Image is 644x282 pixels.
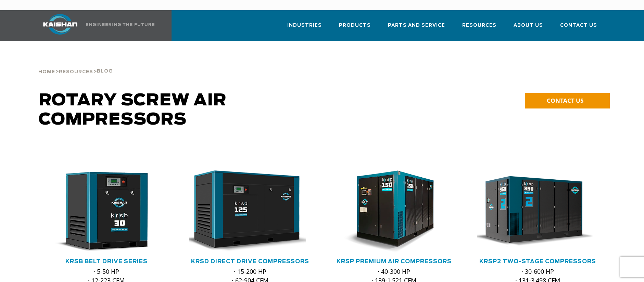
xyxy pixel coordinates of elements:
a: Resources [59,68,93,75]
span: About Us [514,22,543,29]
div: krsb30 [46,170,167,253]
img: krsp350 [472,170,594,253]
a: KRSD Direct Drive Compressors [191,259,309,264]
span: Contact Us [560,22,597,29]
a: About Us [514,16,543,40]
a: Parts and Service [388,16,445,40]
img: Engineering the future [86,23,154,26]
img: kaishan logo [35,14,86,35]
a: KRSP Premium Air Compressors [337,259,452,264]
a: Home [38,68,55,75]
span: Industries [287,22,322,29]
div: krsp150 [333,170,455,253]
img: krsd125 [184,170,306,253]
div: krsd125 [189,170,311,253]
span: Parts and Service [388,22,445,29]
div: > > [38,51,113,77]
span: Products [339,22,371,29]
a: Contact Us [560,16,597,40]
a: Resources [462,16,496,40]
a: KRSB Belt Drive Series [65,259,148,264]
span: Rotary Screw Air Compressors [39,92,227,128]
span: Home [38,70,55,74]
span: Resources [462,22,496,29]
a: Products [339,16,371,40]
span: CONTACT US [547,97,583,104]
a: Kaishan USA [35,10,156,41]
div: krsp350 [477,170,599,253]
a: KRSP2 Two-Stage Compressors [479,259,596,264]
a: CONTACT US [525,93,610,108]
span: Blog [97,69,113,74]
img: krsp150 [328,170,450,253]
img: krsb30 [40,170,162,253]
span: Resources [59,70,93,74]
a: Industries [287,16,322,40]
